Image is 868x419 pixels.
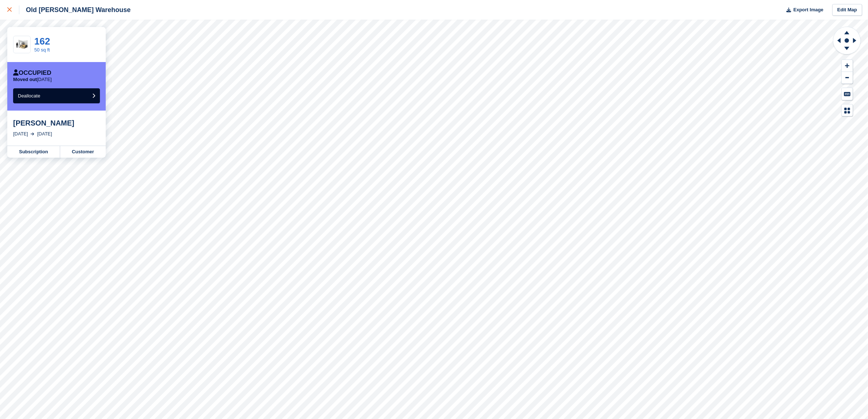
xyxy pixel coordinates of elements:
[7,146,60,158] a: Subscription
[13,69,51,77] div: Occupied
[832,4,862,16] a: Edit Map
[34,47,50,53] a: 50 sq ft
[13,38,30,51] img: 50-sqft-unit.jpg
[793,6,823,14] span: Export Image
[18,93,40,99] span: Deallocate
[782,4,824,16] button: Export Image
[13,119,100,127] div: [PERSON_NAME]
[842,104,853,116] button: Map Legend
[13,130,28,138] div: [DATE]
[13,88,100,103] button: Deallocate
[37,130,52,138] div: [DATE]
[31,132,34,135] img: arrow-right-light-icn-cde0832a797a2874e46488d9cf13f60e5c3a73dbe684e267c42b8395dfbc2abf.svg
[842,88,853,100] button: Keyboard Shortcuts
[13,77,37,82] span: Moved out
[60,146,106,158] a: Customer
[34,36,50,47] a: 162
[842,60,853,72] button: Zoom In
[19,5,131,14] div: Old [PERSON_NAME] Warehouse
[13,77,52,82] p: [DATE]
[842,72,853,84] button: Zoom Out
